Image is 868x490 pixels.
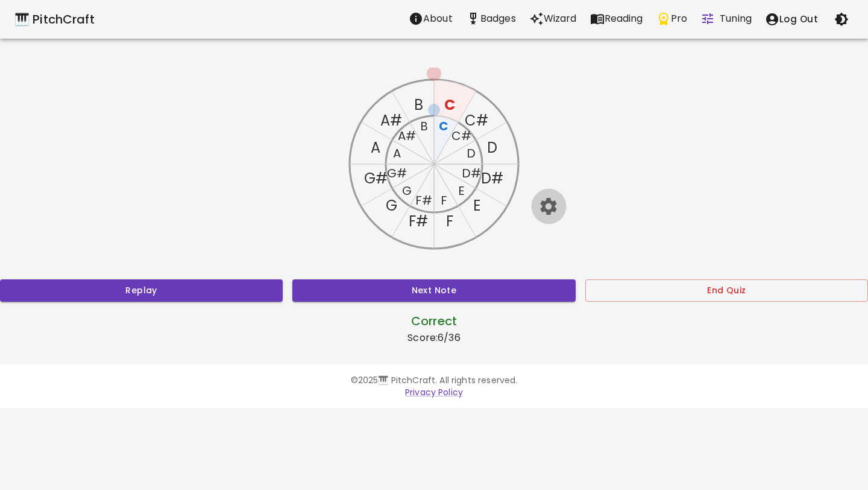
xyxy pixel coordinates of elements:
a: Stats [459,7,523,32]
text: B [420,118,428,135]
text: G [386,196,397,215]
text: A# [380,110,402,130]
text: E [458,182,465,199]
text: F [446,211,453,231]
a: Pro [650,7,694,32]
button: Next Note [292,279,575,302]
text: F [441,192,447,209]
button: About [402,7,459,31]
text: F# [409,211,428,231]
text: A# [398,127,416,144]
button: Stats [459,7,523,31]
text: D [487,138,497,157]
text: B [414,95,423,115]
a: Tuning Quiz [694,7,758,32]
text: A [371,138,380,157]
text: C [439,118,448,135]
button: Pro [650,7,694,31]
text: G# [364,168,388,188]
p: Badges [480,11,516,26]
text: C# [451,127,471,144]
text: D [467,145,476,162]
text: G [402,182,412,199]
button: account of current user [758,7,825,32]
text: C# [465,110,488,130]
p: About [423,11,453,26]
a: Wizard [523,7,583,32]
a: 🎹 PitchCraft [14,10,95,29]
text: C [444,95,455,115]
p: © 2025 🎹 PitchCraft. All rights reserved. [87,374,781,386]
a: Reading [583,7,650,32]
button: End Quiz [585,279,868,302]
text: D# [481,168,503,188]
button: Wizard [523,7,583,31]
p: Tuning [720,11,752,26]
text: D# [462,165,481,182]
a: Privacy Policy [405,386,463,398]
p: Pro [671,11,687,26]
p: Wizard [544,11,577,26]
text: E [473,196,480,215]
text: A [393,145,401,162]
button: Reading [583,7,650,31]
text: F# [415,192,432,209]
a: About [402,7,459,32]
p: Reading [605,11,643,26]
text: G# [387,165,407,182]
button: Tuning Quiz [694,7,758,31]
